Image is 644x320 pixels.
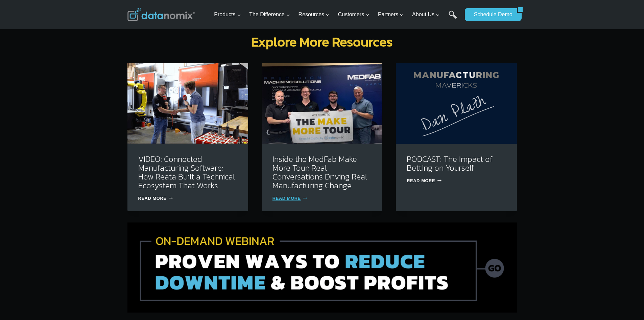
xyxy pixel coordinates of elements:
a: VIDEO: Connected Manufacturing Software: How Reata Built a Technical Ecosystem That Works [138,153,235,191]
span: Phone number [152,28,183,34]
span: State/Region [152,84,178,90]
a: PODCAST: The Impact of Betting on Yourself [407,153,493,174]
span: The Difference [249,10,290,19]
img: Proven ways to reduce downtime [127,222,517,313]
span: Products [214,10,241,19]
img: Datanomix [127,8,195,21]
strong: Explore More Resources [251,31,393,52]
a: Inside the MedFab Make More Tour: Real Conversations Driving Real Manufacturing Change [272,153,367,191]
a: Read More [272,196,307,201]
a: Read More [138,196,173,201]
a: Search [449,10,457,26]
img: Make More Tour at Medfab - See how AI in Manufacturing is taking the spotlight [262,63,382,144]
img: Reata’s Connected Manufacturing Software Ecosystem [127,63,248,144]
img: Dan Plath on Manufacturing Mavericks [396,63,517,144]
iframe: Popup CTA [3,200,112,317]
span: Last Name [152,0,174,6]
a: Schedule Demo [465,8,517,21]
a: Read More [407,178,442,183]
span: About Us [412,10,440,19]
a: Privacy Policy [92,151,114,156]
span: Resources [299,10,330,19]
span: Partners [378,10,404,19]
span: Customers [338,10,369,19]
a: Terms [76,151,86,156]
nav: Primary Navigation [211,4,461,26]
